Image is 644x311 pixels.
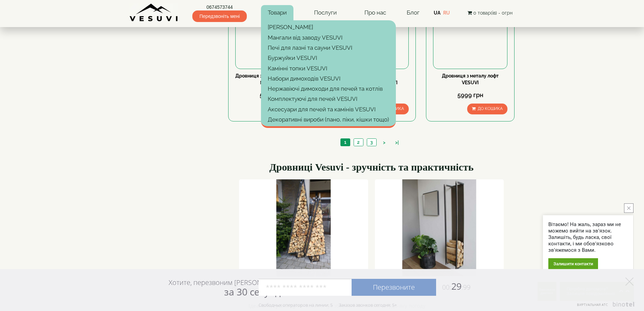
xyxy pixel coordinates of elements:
div: Свободных операторов на линии: 5 Заказов звонков сегодня: 5+ [259,302,397,308]
img: Завод VESUVI [129,3,178,22]
span: за 30 секунд? [224,285,285,298]
div: Вітаємо! На жаль, зараз ми не можемо вийти на зв'язок. Залишіть, будь ласка, свої контакти, і ми ... [548,221,628,253]
span: Виртуальная АТС [577,303,608,307]
a: RU [443,10,450,16]
a: [PERSON_NAME] [261,22,396,32]
a: Дровниця з металу в стилі Лофт №3 VESUVI [235,73,310,85]
img: Дровниця в інтер'єрі [375,179,504,276]
a: UA [434,10,440,16]
a: Печі для лазні та сауни VESUVI [261,43,396,53]
a: Дровниця з металу лофт VESUVI [442,73,499,85]
a: Комплектуючі для печей VESUVI [261,94,396,104]
a: > [380,139,389,146]
a: Блог [407,9,420,16]
a: Камінні топки VESUVI [261,63,396,73]
a: 2 [354,139,363,146]
a: Мангали від заводу VESUVI [261,32,396,43]
a: Послуги [307,5,343,21]
span: :99 [461,283,471,292]
button: 0 товар(ів) - 0грн [466,9,515,17]
a: Виртуальная АТС [573,302,636,311]
a: 0674573744 [192,4,247,10]
a: Нержавіючі димоходи для печей та котлів [261,84,396,94]
h2: Дровниці Vesuvi - зручність та практичність [228,161,515,173]
img: Дровниця Vesuvi [239,179,368,276]
a: Буржуйки VESUVI [261,53,396,63]
div: Хотите, перезвоним [PERSON_NAME] [169,278,285,297]
span: 29 [436,280,471,292]
a: Про нас [358,5,393,21]
a: Набори димоходів VESUVI [261,73,396,84]
a: Декоративні вироби (пано, піки, кішки тощо) [261,114,396,125]
span: До кошика [478,106,503,111]
a: >| [392,139,402,146]
a: Товари [261,5,293,21]
button: До кошика [467,104,507,114]
a: Перезвоните [352,279,436,296]
button: close button [624,203,634,213]
div: Залишити контакти [548,258,598,269]
span: 0 товар(ів) - 0грн [473,10,512,16]
a: 3 [367,139,376,146]
div: 5999 грн [433,91,507,99]
span: 00: [442,283,451,292]
a: Аксесуари для печей та камінів VESUVI [261,104,396,114]
span: Передзвоніть мені [192,10,247,22]
div: 5999 грн [235,91,310,99]
span: 1 [344,139,347,145]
